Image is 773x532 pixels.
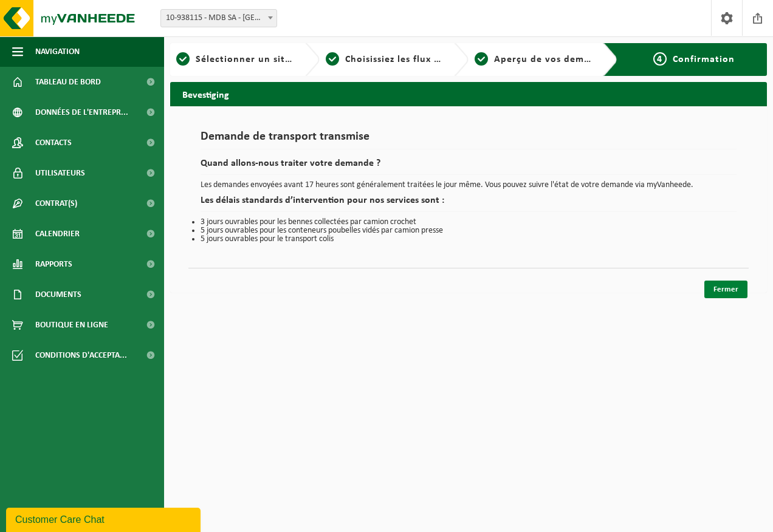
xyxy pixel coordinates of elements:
[176,52,295,67] a: 1Sélectionner un site ici
[35,219,80,249] span: Calendrier
[673,55,735,64] span: Confirmation
[35,128,72,158] span: Contacts
[201,196,737,212] h2: Les délais standards d’intervention pour nos services sont :
[201,218,737,227] li: 3 jours ouvrables pour les bennes collectées par camion crochet
[35,36,80,67] span: Navigation
[326,52,445,67] a: 2Choisissiez les flux de déchets et récipients
[196,55,304,64] span: Sélectionner un site ici
[704,281,747,298] a: Fermer
[35,249,72,279] span: Rapports
[201,159,737,175] h2: Quand allons-nous traiter votre demande ?
[475,52,594,67] a: 3Aperçu de vos demandes
[6,505,203,532] iframe: chat widget
[653,52,667,66] span: 4
[201,227,737,235] li: 5 jours ouvrables pour les conteneurs poubelles vidés par camion presse
[35,340,127,370] span: Conditions d'accepta...
[35,310,108,340] span: Boutique en ligne
[345,55,548,64] span: Choisissiez les flux de déchets et récipients
[35,188,77,219] span: Contrat(s)
[160,9,277,27] span: 10-938115 - MDB SA - LIÈGE
[35,97,128,128] span: Données de l'entrepr...
[494,55,611,64] span: Aperçu de vos demandes
[201,181,737,189] p: Les demandes envoyées avant 17 heures sont généralement traitées le jour même. Vous pouvez suivre...
[161,10,277,27] span: 10-938115 - MDB SA - LIÈGE
[326,52,339,66] span: 2
[201,235,737,244] li: 5 jours ouvrables pour le transport colis
[176,52,190,66] span: 1
[35,67,101,97] span: Tableau de bord
[170,82,767,106] h2: Bevestiging
[201,131,737,149] h1: Demande de transport transmise
[35,279,81,310] span: Documents
[35,158,85,188] span: Utilisateurs
[475,52,488,66] span: 3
